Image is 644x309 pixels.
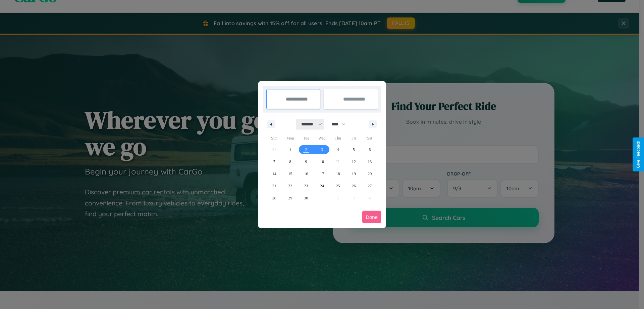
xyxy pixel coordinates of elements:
button: 3 [314,144,330,156]
span: 3 [321,144,323,156]
button: 18 [330,168,346,180]
span: 19 [352,168,356,180]
span: 23 [304,180,308,192]
span: Sun [266,133,282,144]
button: 12 [346,156,362,168]
button: 26 [346,180,362,192]
span: 20 [368,168,372,180]
span: 24 [320,180,324,192]
span: 14 [272,168,276,180]
button: 30 [298,192,314,204]
span: 12 [352,156,356,168]
button: 9 [298,156,314,168]
span: 17 [320,168,324,180]
span: 5 [353,144,355,156]
span: 7 [273,156,275,168]
span: 8 [289,156,291,168]
button: 2 [298,144,314,156]
span: 11 [336,156,340,168]
button: 20 [362,168,378,180]
span: 10 [320,156,324,168]
button: 27 [362,180,378,192]
span: 29 [288,192,292,204]
button: 29 [282,192,298,204]
span: 16 [304,168,308,180]
span: 13 [368,156,372,168]
button: 10 [314,156,330,168]
button: 8 [282,156,298,168]
span: Fri [346,133,362,144]
button: 22 [282,180,298,192]
span: Mon [282,133,298,144]
span: 9 [305,156,307,168]
button: 7 [266,156,282,168]
span: 1 [289,144,291,156]
button: 14 [266,168,282,180]
button: 13 [362,156,378,168]
span: Wed [314,133,330,144]
span: 22 [288,180,292,192]
span: 27 [368,180,372,192]
span: 18 [336,168,340,180]
span: 2 [305,144,307,156]
button: 4 [330,144,346,156]
span: 4 [337,144,339,156]
button: 23 [298,180,314,192]
span: 28 [272,192,276,204]
span: 25 [336,180,340,192]
span: Thu [330,133,346,144]
span: Sat [362,133,378,144]
span: 30 [304,192,308,204]
button: 17 [314,168,330,180]
button: 5 [346,144,362,156]
span: 6 [369,144,371,156]
button: 1 [282,144,298,156]
span: 21 [272,180,276,192]
button: 6 [362,144,378,156]
button: 11 [330,156,346,168]
button: 15 [282,168,298,180]
button: 19 [346,168,362,180]
span: Tue [298,133,314,144]
span: 15 [288,168,292,180]
button: 25 [330,180,346,192]
button: Done [362,211,381,223]
div: Give Feedback [636,141,641,168]
button: 28 [266,192,282,204]
button: 21 [266,180,282,192]
span: 26 [352,180,356,192]
button: 16 [298,168,314,180]
button: 24 [314,180,330,192]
